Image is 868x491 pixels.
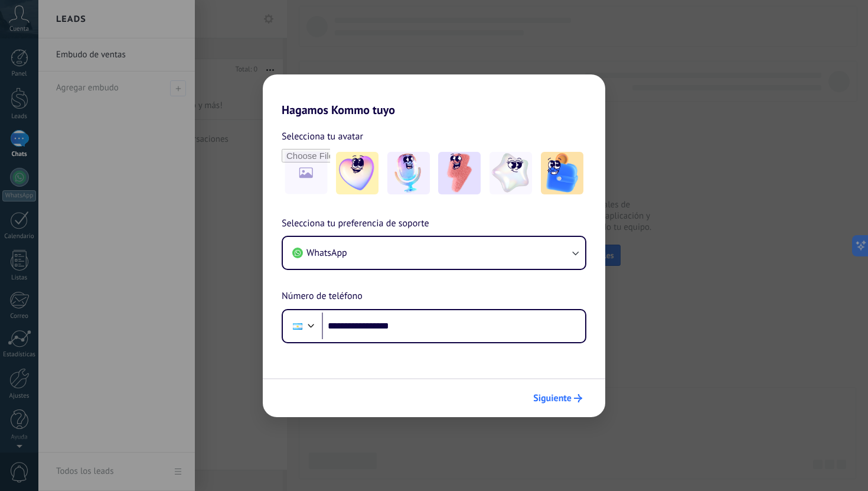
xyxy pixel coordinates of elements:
[336,152,378,194] img: -1.jpeg
[490,152,532,194] img: -4.jpeg
[263,74,605,117] h2: Hagamos Kommo tuyo
[387,152,430,194] img: -2.jpeg
[286,314,309,339] div: Argentina: + 54
[306,247,347,259] span: WhatsApp
[283,237,585,269] button: WhatsApp
[438,152,481,194] img: -3.jpeg
[282,289,363,304] span: Número de teléfono
[282,129,363,144] span: Selecciona tu avatar
[282,216,429,232] span: Selecciona tu preferencia de soporte
[541,152,583,194] img: -5.jpeg
[533,394,572,402] span: Siguiente
[528,388,588,408] button: Siguiente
